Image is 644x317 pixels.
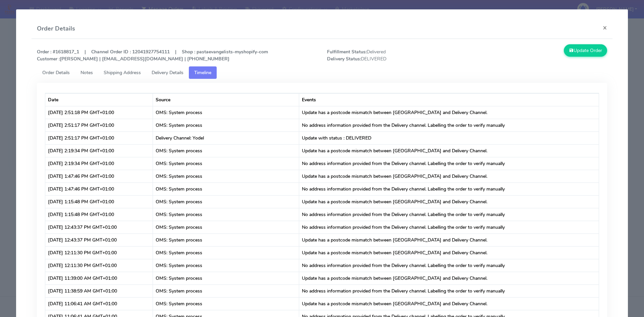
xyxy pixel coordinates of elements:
[327,49,367,55] strong: Fulfillment Status:
[45,131,153,144] td: [DATE] 2:51:17 PM GMT+01:00
[37,66,607,79] ul: Tabs
[153,119,299,131] td: OMS: System process
[153,170,299,182] td: OMS: System process
[153,144,299,157] td: OMS: System process
[45,170,153,182] td: [DATE] 1:47:46 PM GMT+01:00
[299,170,599,182] td: Update has a postcode mismatch between [GEOGRAPHIC_DATA] and Delivery Channel.
[153,284,299,297] td: OMS: System process
[299,272,599,284] td: Update has a postcode mismatch between [GEOGRAPHIC_DATA] and Delivery Channel.
[37,56,60,62] strong: Customer :
[299,233,599,246] td: Update has a postcode mismatch between [GEOGRAPHIC_DATA] and Delivery Channel.
[45,182,153,195] td: [DATE] 1:47:46 PM GMT+01:00
[37,24,75,33] h4: Order Details
[299,144,599,157] td: Update has a postcode mismatch between [GEOGRAPHIC_DATA] and Delivery Channel.
[45,284,153,297] td: [DATE] 11:38:59 AM GMT+01:00
[153,195,299,208] td: OMS: System process
[153,272,299,284] td: OMS: System process
[153,297,299,310] td: OMS: System process
[45,157,153,170] td: [DATE] 2:19:34 PM GMT+01:00
[299,195,599,208] td: Update has a postcode mismatch between [GEOGRAPHIC_DATA] and Delivery Channel.
[45,208,153,221] td: [DATE] 1:15:48 PM GMT+01:00
[153,157,299,170] td: OMS: System process
[299,297,599,310] td: Update has a postcode mismatch between [GEOGRAPHIC_DATA] and Delivery Channel.
[153,131,299,144] td: Delivery Channel: Yodel
[564,44,607,57] button: Update Order
[299,182,599,195] td: No address information provided from the Delivery channel. Labelling the order to verify manually
[153,208,299,221] td: OMS: System process
[45,233,153,246] td: [DATE] 12:43:37 PM GMT+01:00
[597,19,612,37] button: Close
[45,144,153,157] td: [DATE] 2:19:34 PM GMT+01:00
[45,297,153,310] td: [DATE] 11:06:41 AM GMT+01:00
[299,157,599,170] td: No address information provided from the Delivery channel. Labelling the order to verify manually
[153,259,299,272] td: OMS: System process
[153,93,299,106] th: Source
[153,221,299,233] td: OMS: System process
[104,69,141,76] span: Shipping Address
[152,69,183,76] span: Delivery Details
[153,182,299,195] td: OMS: System process
[37,49,268,62] strong: Order : #1618817_1 | Channel Order ID : 12041927754111 | Shop : pastaevangelists-myshopify-com [P...
[327,56,361,62] strong: Delivery Status:
[42,69,70,76] span: Order Details
[299,221,599,233] td: No address information provided from the Delivery channel. Labelling the order to verify manually
[45,106,153,119] td: [DATE] 2:51:18 PM GMT+01:00
[45,272,153,284] td: [DATE] 11:39:00 AM GMT+01:00
[45,259,153,272] td: [DATE] 12:11:30 PM GMT+01:00
[45,119,153,131] td: [DATE] 2:51:17 PM GMT+01:00
[194,69,211,76] span: Timeline
[45,221,153,233] td: [DATE] 12:43:37 PM GMT+01:00
[299,131,599,144] td: Update with status : DELIVERED
[299,246,599,259] td: Update has a postcode mismatch between [GEOGRAPHIC_DATA] and Delivery Channel.
[299,259,599,272] td: No address information provided from the Delivery channel. Labelling the order to verify manually
[153,233,299,246] td: OMS: System process
[80,69,93,76] span: Notes
[153,106,299,119] td: OMS: System process
[299,93,599,106] th: Events
[299,106,599,119] td: Update has a postcode mismatch between [GEOGRAPHIC_DATA] and Delivery Channel.
[45,195,153,208] td: [DATE] 1:15:48 PM GMT+01:00
[45,246,153,259] td: [DATE] 12:11:30 PM GMT+01:00
[299,208,599,221] td: No address information provided from the Delivery channel. Labelling the order to verify manually
[322,48,467,62] span: Delivered DELIVERED
[45,93,153,106] th: Date
[153,246,299,259] td: OMS: System process
[299,284,599,297] td: No address information provided from the Delivery channel. Labelling the order to verify manually
[299,119,599,131] td: No address information provided from the Delivery channel. Labelling the order to verify manually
